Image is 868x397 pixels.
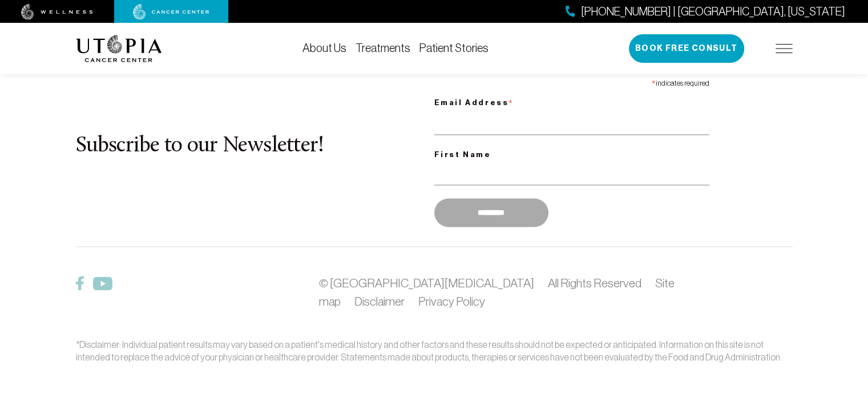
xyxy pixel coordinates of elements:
[419,42,488,54] a: Patient Stories
[76,338,793,363] div: *Disclaimer: Individual patient results may vary based on a patient’s medical history and other f...
[76,276,84,290] img: Facebook
[302,42,346,54] a: About Us
[418,294,485,307] a: Privacy Policy
[548,276,641,290] span: All Rights Reserved
[93,276,112,290] img: Twitter
[21,4,93,20] img: wellness
[354,294,405,307] a: Disclaimer
[434,91,709,111] label: Email Address
[76,134,434,158] h2: Subscribe to our Newsletter!
[581,3,845,20] span: [PHONE_NUMBER] | [GEOGRAPHIC_DATA], [US_STATE]
[434,74,709,90] div: indicates required
[76,35,162,62] img: logo
[356,42,410,54] a: Treatments
[434,148,709,162] label: First Name
[629,34,744,63] button: Book Free Consult
[319,276,534,290] a: © [GEOGRAPHIC_DATA][MEDICAL_DATA]
[133,4,209,20] img: cancer center
[776,44,793,53] img: icon-hamburger
[566,3,845,20] a: [PHONE_NUMBER] | [GEOGRAPHIC_DATA], [US_STATE]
